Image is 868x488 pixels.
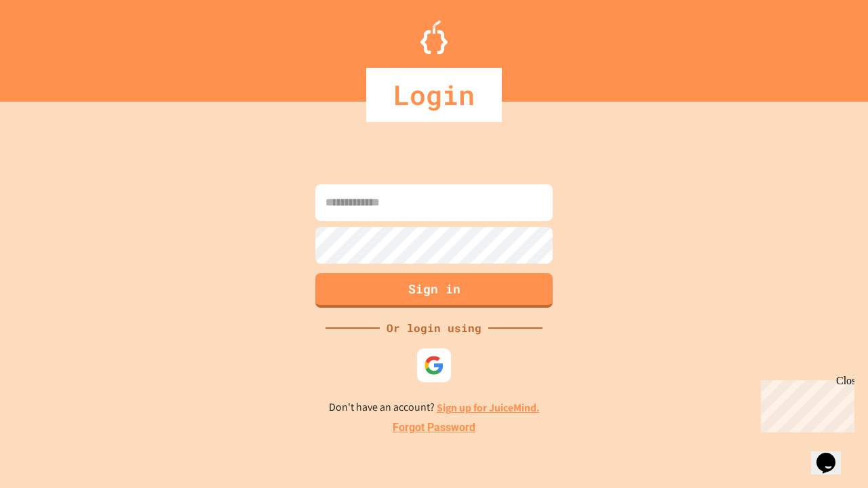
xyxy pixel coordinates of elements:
div: Chat with us now!Close [5,5,94,86]
p: Don't have an account? [329,399,540,416]
iframe: chat widget [755,375,854,432]
div: Login [366,68,502,122]
a: Forgot Password [393,420,475,436]
iframe: chat widget [811,434,854,474]
div: Or login using [380,320,488,336]
img: Logo.svg [420,20,448,54]
a: Sign up for JuiceMind. [437,401,540,415]
img: google-icon.svg [424,355,444,375]
button: Sign in [315,273,553,308]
